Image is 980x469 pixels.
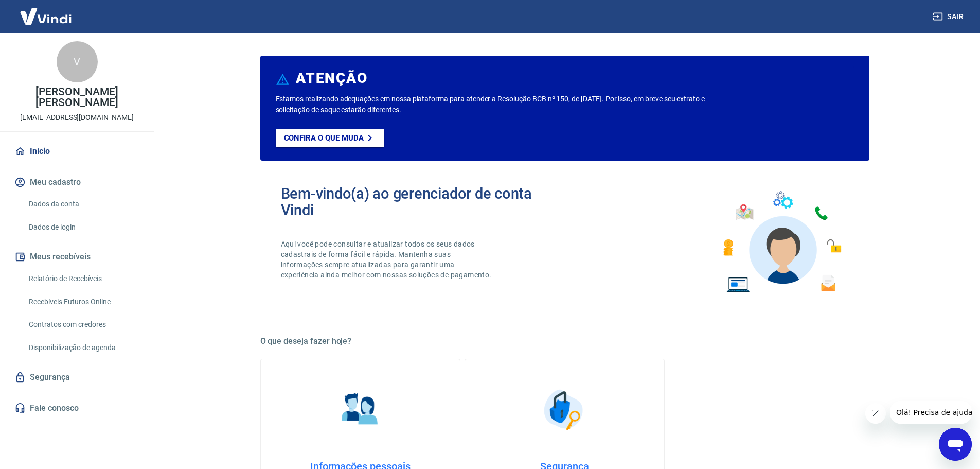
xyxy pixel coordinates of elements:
[281,239,494,280] p: Aqui você pode consultar e atualizar todos os seus dados cadastrais de forma fácil e rápida. Mant...
[865,403,886,424] iframe: Fechar mensagem
[25,217,141,238] a: Dados de login
[12,171,141,194] button: Meu cadastro
[276,129,384,147] a: Confira o que muda
[20,112,134,123] p: [EMAIL_ADDRESS][DOMAIN_NAME]
[25,314,141,335] a: Contratos com credores
[890,401,972,424] iframe: Mensagem da empresa
[284,133,364,143] p: Confira o que muda
[12,397,141,420] a: Fale conosco
[276,94,738,115] p: Estamos realizando adequações em nossa plataforma para atender a Resolução BCB nº 150, de [DATE]....
[281,185,565,218] h2: Bem-vindo(a) ao gerenciador de conta Vindi
[57,41,98,82] div: V
[714,185,849,299] img: Imagem de um avatar masculino com diversos icones exemplificando as funcionalidades do gerenciado...
[939,428,972,461] iframe: Botão para abrir a janela de mensagens
[25,268,141,289] a: Relatório de Recebíveis
[260,336,869,346] h5: O que deseja fazer hoje?
[12,140,141,163] a: Início
[12,246,141,268] button: Meus recebíveis
[6,7,86,15] span: Olá! Precisa de ajuda?
[931,7,968,26] button: Sair
[12,366,141,389] a: Segurança
[8,86,146,108] p: [PERSON_NAME] [PERSON_NAME]
[25,194,141,215] a: Dados da conta
[12,1,79,32] img: Vindi
[25,337,141,358] a: Disponibilização de agenda
[539,384,590,436] img: Segurança
[296,73,367,83] h6: ATENÇÃO
[25,291,141,312] a: Recebíveis Futuros Online
[334,384,386,436] img: Informações pessoais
